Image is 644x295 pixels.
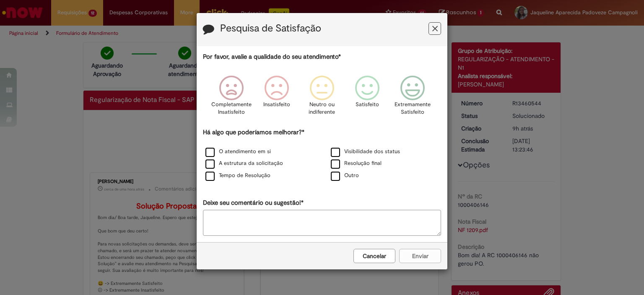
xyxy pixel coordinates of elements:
label: Visibilidade dos status [331,148,400,156]
label: Pesquisa de Satisfação [220,23,321,34]
p: Extremamente Satisfeito [395,101,431,116]
div: Insatisfeito [255,69,298,127]
p: Insatisfeito [263,101,290,109]
label: Deixe seu comentário ou sugestão!* [203,198,304,207]
label: A estrutura da solicitação [205,159,283,167]
label: Tempo de Resolução [205,172,270,180]
p: Satisfeito [356,101,379,109]
div: Completamente Insatisfeito [210,69,252,127]
p: Neutro ou indiferente [307,101,337,116]
label: Outro [331,172,359,180]
label: Resolução final [331,159,382,167]
div: Extremamente Satisfeito [391,69,434,127]
button: Cancelar [353,249,395,263]
div: Neutro ou indiferente [301,69,343,127]
div: Há algo que poderíamos melhorar?* [203,128,441,182]
label: O atendimento em si [205,148,271,156]
p: Completamente Insatisfeito [211,101,252,116]
label: Por favor, avalie a qualidade do seu atendimento* [203,52,341,61]
div: Satisfeito [346,69,389,127]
